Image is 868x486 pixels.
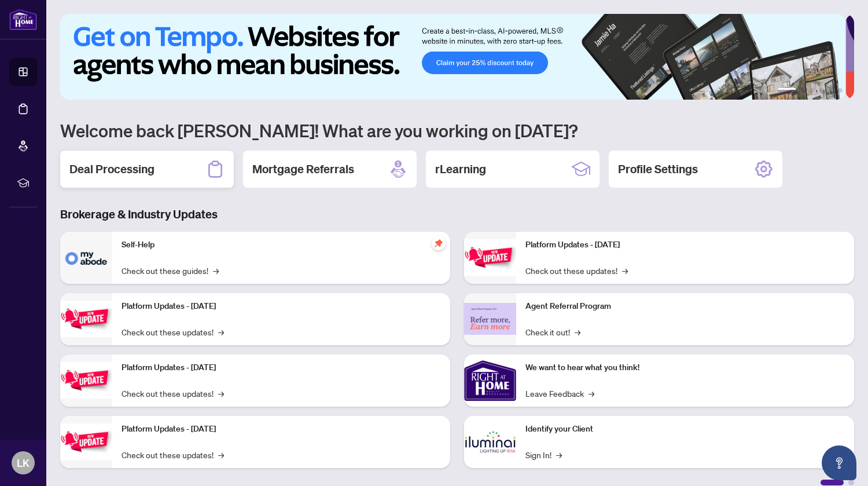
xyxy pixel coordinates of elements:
h3: Brokerage & Industry Updates [60,206,854,222]
a: Check out these updates!→ [122,326,224,338]
p: Platform Updates - [DATE] [122,300,441,313]
span: → [556,448,562,461]
a: Check out these guides!→ [122,264,219,277]
img: Identify your Client [464,416,516,468]
span: → [218,448,224,461]
span: → [589,387,594,400]
p: Identify your Client [525,423,845,436]
a: Check out these updates!→ [122,448,224,461]
a: Leave Feedback→ [525,387,594,400]
p: Platform Updates - [DATE] [122,423,441,436]
img: logo [9,9,37,30]
img: Platform Updates - July 21, 2025 [60,362,112,399]
span: → [218,387,224,400]
img: Platform Updates - July 8, 2025 [60,423,112,460]
button: 5 [829,88,833,93]
span: LK [17,455,30,471]
h2: Deal Processing [69,161,155,177]
img: Platform Updates - June 23, 2025 [464,239,516,276]
img: Slide 0 [60,14,845,100]
span: → [575,326,580,338]
a: Check out these updates!→ [525,264,628,277]
a: Check it out!→ [525,326,580,338]
span: → [213,264,219,277]
img: We want to hear what you think! [464,355,516,407]
p: We want to hear what you think! [525,361,845,374]
h1: Welcome back [PERSON_NAME]! What are you working on [DATE]? [60,119,854,141]
h2: Mortgage Referrals [252,161,354,177]
p: Self-Help [122,239,441,251]
a: Sign In!→ [525,448,562,461]
button: 4 [819,88,824,93]
h2: Profile Settings [618,161,698,177]
img: Self-Help [60,232,112,284]
button: Open asap [822,445,856,480]
p: Platform Updates - [DATE] [122,361,441,374]
img: Platform Updates - September 16, 2025 [60,301,112,337]
span: → [218,326,224,338]
img: Agent Referral Program [464,303,516,335]
span: → [622,264,628,277]
p: Platform Updates - [DATE] [525,239,845,251]
button: 1 [778,88,796,93]
h2: rLearning [435,161,486,177]
p: Agent Referral Program [525,300,845,313]
a: Check out these updates!→ [122,387,224,400]
button: 6 [838,88,843,93]
span: pushpin [432,236,446,250]
button: 3 [810,88,815,93]
button: 2 [801,88,806,93]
